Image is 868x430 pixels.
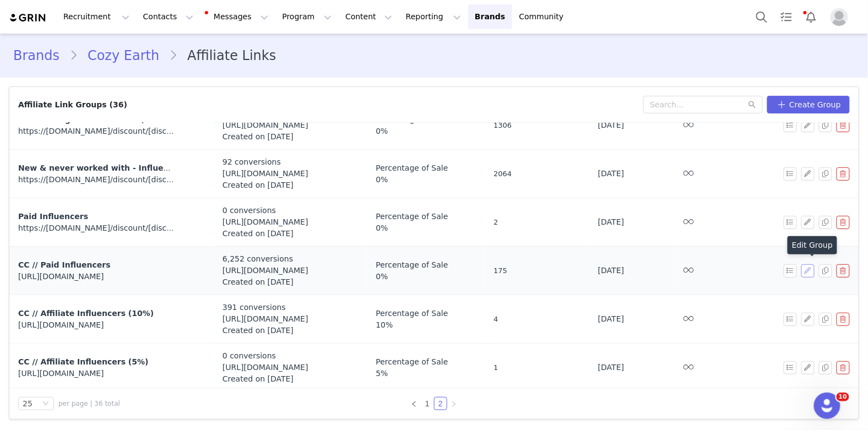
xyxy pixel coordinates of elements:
div: Affiliate Link Groups (36) [18,99,127,111]
a: 2 [435,398,447,410]
span: Created on [DATE] [223,131,294,143]
span: 0 conversions [223,350,276,362]
span: Created on [DATE] [223,373,294,385]
iframe: Intercom live chat [814,393,840,419]
td: 1306 [485,101,589,150]
span: 391 conversions [223,302,286,313]
span: Percentage of Sale [376,356,448,368]
span: 0% [376,222,388,234]
span: 0% [376,174,388,186]
span: https://[DOMAIN_NAME]/discount/[discount_code_group_10008956]?redirect=/pages/influencer [18,224,386,232]
span: New & never worked with - Influencer Link [18,164,203,172]
button: Create Group [767,96,850,113]
button: Notifications [799,4,823,29]
div: 25 [23,398,32,410]
a: Community [513,4,576,29]
td: 2064 [485,150,589,198]
span: Paid Influencers [18,212,88,221]
button: Messages [200,4,275,29]
a: CC // Paid Influencers [18,261,111,269]
span: Created on [DATE] [223,325,294,336]
span: Reoccurring Influencer Link (USE THIS) [18,115,188,124]
span: Percentage of Sale [376,162,448,174]
span: Percentage of Sale [376,211,448,222]
input: Search... [643,96,763,113]
a: CC // Affiliate Influencers (10%) [18,309,154,318]
a: Tasks [774,4,799,29]
a: Reoccurring Influencer Link (USE THIS) [18,116,188,124]
span: 0% [376,271,388,282]
span: [DATE] [598,121,624,129]
i: icon: search [748,101,756,108]
span: Created on [DATE] [223,228,294,240]
span: [DATE] [598,363,624,372]
span: 6,252 conversions [223,253,293,265]
span: 0% [376,126,388,137]
a: Cozy Earth [78,46,169,66]
a: New & never worked with - Influencer Link [18,164,203,172]
div: Edit Group [788,236,837,254]
span: https://[DOMAIN_NAME]/discount/[discount_code_group_10008199]?redirect=/pages/influencer [18,175,386,184]
span: [URL][DOMAIN_NAME] [223,119,308,131]
span: [URL][DOMAIN_NAME] [223,265,308,276]
span: [URL][DOMAIN_NAME] [223,362,308,373]
span: [DATE] [598,169,624,178]
span: Percentage of Sale [376,259,448,271]
span: 92 conversions [223,156,281,168]
span: [DATE] [598,217,624,226]
img: placeholder-profile.jpg [831,8,848,26]
span: [URL][DOMAIN_NAME] [18,320,104,329]
i: icon: down [42,400,49,408]
a: Brands [13,46,69,66]
span: 10 [837,393,849,401]
span: 5% [376,368,388,379]
a: Brands [468,4,512,29]
a: 1 [421,398,433,410]
td: 2 [485,198,589,247]
button: Reporting [399,4,468,29]
span: https://[DOMAIN_NAME]/discount/[discount_code_group_10008082]?redirect=/pages/influencer [18,127,386,135]
button: Contacts [137,4,200,29]
span: [DATE] [598,314,624,323]
li: 1 [421,397,434,410]
span: [URL][DOMAIN_NAME] [223,216,308,228]
span: Percentage of Sale [376,308,448,319]
span: [URL][DOMAIN_NAME] [18,369,104,378]
a: Paid Influencers [18,213,88,221]
td: 175 [485,247,589,295]
li: 2 [434,397,447,410]
img: grin logo [9,13,47,23]
span: per page | 36 total [58,399,120,409]
td: 1 [485,344,589,392]
button: Program [275,4,338,29]
span: Created on [DATE] [223,179,294,191]
li: Previous Page [408,397,421,410]
span: [DATE] [598,266,624,275]
button: Profile [824,8,859,26]
span: [URL][DOMAIN_NAME] [18,272,104,281]
span: 10% [376,319,393,331]
i: icon: left [411,401,417,407]
span: Created on [DATE] [223,276,294,288]
button: Content [339,4,399,29]
span: 0 conversions [223,205,276,216]
button: Search [750,4,774,29]
span: [URL][DOMAIN_NAME] [223,313,308,325]
button: Recruitment [57,4,136,29]
i: icon: right [451,401,457,407]
li: Next Page [447,397,460,410]
article: Affiliate Link Groups [9,86,859,420]
td: 4 [485,295,589,344]
span: [URL][DOMAIN_NAME] [223,168,308,179]
a: CC // Affiliate Influencers (5%) [18,358,149,366]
